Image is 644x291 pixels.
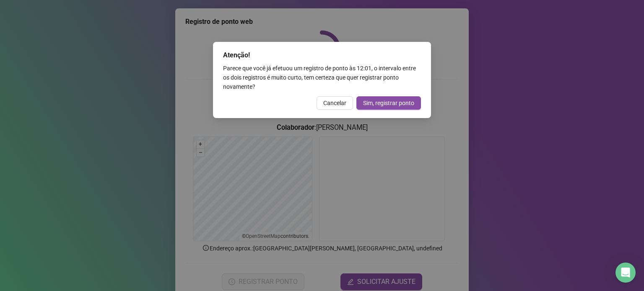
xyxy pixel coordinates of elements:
div: Open Intercom Messenger [615,263,636,283]
div: Atenção! [223,50,421,60]
span: Cancelar [323,98,346,108]
button: Sim, registrar ponto [356,96,421,110]
div: Parece que você já efetuou um registro de ponto às 12:01 , o intervalo entre os dois registros é ... [223,64,421,91]
button: Cancelar [317,96,353,110]
span: Sim, registrar ponto [363,98,414,108]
